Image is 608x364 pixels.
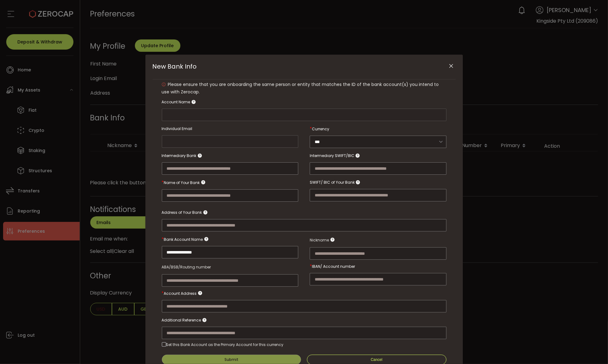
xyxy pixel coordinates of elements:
[162,81,439,95] span: Please ensure that you are onboarding the same person or entity that matches the ID of the bank a...
[162,264,211,270] span: ABA/BSB/Routing number
[153,62,197,71] span: New Bank Info
[310,236,329,244] span: Nickname
[224,358,238,362] div: Submit
[534,297,608,364] iframe: Chat Widget
[166,342,284,347] div: Set this Bank Account as the Primary Account for this currency
[446,61,457,72] button: Close
[371,357,382,362] span: Cancel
